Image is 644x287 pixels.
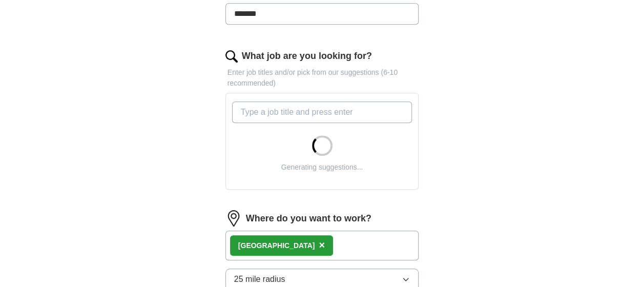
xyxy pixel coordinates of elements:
label: Where do you want to work? [246,212,371,225]
p: Enter job titles and/or pick from our suggestions (6-10 recommended) [225,67,419,89]
input: Type a job title and press enter [232,101,412,123]
button: × [319,238,325,253]
img: location.png [225,210,242,227]
span: 25 mile radius [234,273,285,285]
div: Generating suggestions... [281,162,363,173]
span: × [319,239,325,251]
img: search.png [225,50,238,63]
label: What job are you looking for? [242,49,372,63]
div: [GEOGRAPHIC_DATA] [238,240,315,251]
